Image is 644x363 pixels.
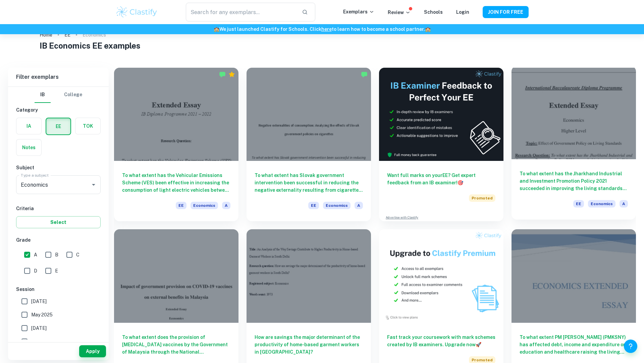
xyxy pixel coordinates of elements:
[355,202,363,209] span: A
[255,334,363,356] h6: How are savings the major determinant of the productivity of home-based garment workers in [GEOGR...
[588,200,615,207] span: Economics
[16,236,101,244] h6: Grade
[122,172,230,194] h6: To what extent has the Vehicular Emissions Scheme (VES) been effective in increasing the consumpt...
[83,31,106,39] p: Economics
[16,106,101,114] h6: Category
[31,338,53,345] span: May 2024
[512,68,636,221] a: To what extent has the Jharkhand Industrial and Investment Promotion Policy 2021 succeeded in imp...
[46,118,70,134] button: EE
[469,194,495,202] span: Promoted
[64,87,82,103] button: College
[40,30,52,40] a: Home
[214,26,219,32] span: 🏫
[247,68,371,221] a: To what extent has Slovak government intervention been successful in reducing the negative extern...
[456,9,469,15] a: Login
[55,251,58,258] span: B
[16,205,101,212] h6: Criteria
[573,200,584,207] span: EE
[361,71,368,78] img: Marked
[520,170,628,192] h6: To what extent has the Jharkhand Industrial and Investment Promotion Policy 2021 succeeded in imp...
[40,40,605,52] h1: IB Economics EE examples
[219,71,226,78] img: Marked
[31,298,47,305] span: [DATE]
[122,334,230,356] h6: To what extent does the provision of [MEDICAL_DATA] vaccines by the Government of Malaysia throug...
[75,118,100,134] button: TOK
[343,8,374,15] p: Exemplars
[255,172,363,194] h6: To what extent has Slovak government intervention been successful in reducing the negative extern...
[34,251,37,258] span: A
[176,202,186,209] span: EE
[520,334,628,356] h6: To what extent PM [PERSON_NAME] (PMKSNY) has affected debt, income and expenditure on education a...
[321,26,332,32] a: here
[379,68,503,161] img: Thumbnail
[35,87,82,103] div: Filter type choice
[228,71,235,78] div: Premium
[222,202,230,209] span: A
[76,251,79,258] span: C
[379,229,503,322] img: Thumbnail
[31,324,47,332] span: [DATE]
[379,68,503,221] a: Want full marks on yourEE? Get expert feedback from an IB examiner!PromotedAdvertise with Clastify
[35,87,51,103] button: IB
[31,311,53,318] span: May 2025
[1,25,643,33] h6: We just launched Clastify for Schools. Click to learn how to become a school partner.
[89,180,98,189] button: Open
[79,345,106,357] button: Apply
[64,30,70,40] a: EE
[55,267,58,275] span: E
[308,202,319,209] span: EE
[34,267,37,275] span: D
[115,5,158,19] img: Clastify logo
[458,180,463,185] span: 🎯
[620,200,628,207] span: A
[16,216,101,228] button: Select
[483,6,529,18] button: JOIN FOR FREE
[114,68,238,221] a: To what extent has the Vehicular Emissions Scheme (VES) been effective in increasing the consumpt...
[16,118,41,134] button: IA
[386,215,418,220] a: Advertise with Clastify
[16,286,101,293] h6: Session
[16,139,41,156] button: Notes
[323,202,351,209] span: Economics
[425,26,431,32] span: 🏫
[388,9,411,16] p: Review
[8,68,109,86] h6: Filter exemplars
[387,172,495,186] h6: Want full marks on your EE ? Get expert feedback from an IB examiner!
[424,9,443,15] a: Schools
[476,342,481,347] span: 🚀
[387,334,495,348] h6: Fast track your coursework with mark schemes created by IB examiners. Upgrade now
[191,202,218,209] span: Economics
[186,3,297,21] input: Search for any exemplars...
[21,172,49,178] label: Type a subject
[16,164,101,171] h6: Subject
[624,340,637,353] button: Help and Feedback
